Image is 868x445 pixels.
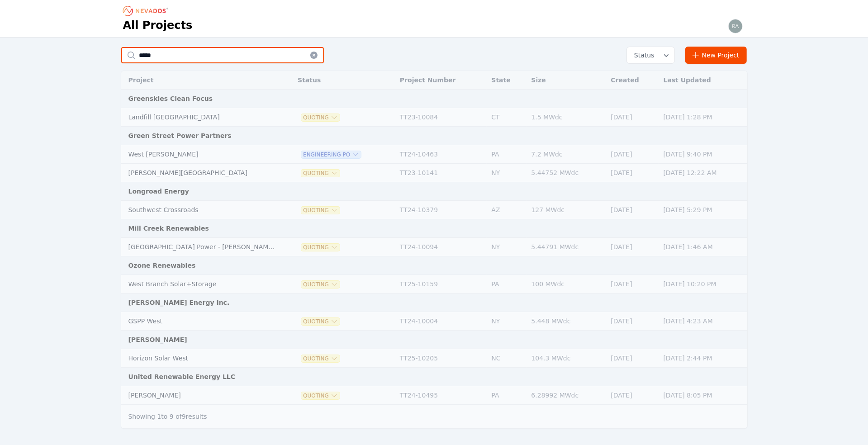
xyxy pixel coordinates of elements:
[606,145,659,164] td: [DATE]
[121,108,280,127] td: Landfill [GEOGRAPHIC_DATA]
[606,386,659,405] td: [DATE]
[659,108,747,127] td: [DATE] 1:28 PM
[121,201,280,219] td: Southwest Crossroads
[301,114,340,121] button: Quoting
[487,71,526,90] th: State
[395,164,487,182] td: TT23-10141
[606,312,659,331] td: [DATE]
[121,127,747,145] td: Green Street Power Partners
[293,71,395,90] th: Status
[487,275,526,294] td: PA
[121,238,280,256] td: [GEOGRAPHIC_DATA] Power - [PERSON_NAME][GEOGRAPHIC_DATA]
[301,392,340,399] button: Quoting
[659,238,747,256] td: [DATE] 1:46 AM
[526,349,606,368] td: 104.3 MWdc
[395,238,487,256] td: TT24-10094
[123,18,193,33] h1: All Projects
[123,4,171,18] nav: Breadcrumb
[121,256,747,275] td: Ozone Renewables
[301,151,361,158] button: Engineering PO
[606,238,659,256] td: [DATE]
[487,145,526,164] td: PA
[121,386,280,405] td: [PERSON_NAME]
[121,294,747,312] td: [PERSON_NAME] Energy Inc.
[182,413,186,420] span: 9
[121,164,280,182] td: [PERSON_NAME][GEOGRAPHIC_DATA]
[487,201,526,219] td: AZ
[659,164,747,182] td: [DATE] 12:22 AM
[606,108,659,127] td: [DATE]
[121,182,747,201] td: Longroad Energy
[301,355,340,362] button: Quoting
[659,275,747,294] td: [DATE] 10:20 PM
[526,386,606,405] td: 6.28992 MWdc
[301,170,340,177] button: Quoting
[170,413,174,420] span: 9
[606,349,659,368] td: [DATE]
[395,71,487,90] th: Project Number
[395,312,487,331] td: TT24-10004
[606,275,659,294] td: [DATE]
[606,201,659,219] td: [DATE]
[487,238,526,256] td: NY
[121,164,747,182] tr: [PERSON_NAME][GEOGRAPHIC_DATA]QuotingTT23-10141NY5.44752 MWdc[DATE][DATE] 12:22 AM
[395,145,487,164] td: TT24-10463
[121,219,747,238] td: Mill Creek Renewables
[526,164,606,182] td: 5.44752 MWdc
[121,312,747,331] tr: GSPP WestQuotingTT24-10004NY5.448 MWdc[DATE][DATE] 4:23 AM
[395,108,487,127] td: TT23-10084
[121,275,747,294] tr: West Branch Solar+StorageQuotingTT25-10159PA100 MWdc[DATE][DATE] 10:20 PM
[526,145,606,164] td: 7.2 MWdc
[487,386,526,405] td: PA
[631,51,655,60] span: Status
[526,238,606,256] td: 5.44791 MWdc
[301,281,340,288] button: Quoting
[121,108,747,127] tr: Landfill [GEOGRAPHIC_DATA]QuotingTT23-10084CT1.5 MWdc[DATE][DATE] 1:28 PM
[659,145,747,164] td: [DATE] 9:40 PM
[121,349,747,368] tr: Horizon Solar WestQuotingTT25-10205NC104.3 MWdc[DATE][DATE] 2:44 PM
[728,19,743,33] img: raymond.aber@nevados.solar
[128,412,207,421] p: Showing to of results
[121,349,280,368] td: Horizon Solar West
[606,71,659,90] th: Created
[659,386,747,405] td: [DATE] 8:05 PM
[526,71,606,90] th: Size
[526,108,606,127] td: 1.5 MWdc
[395,201,487,219] td: TT24-10379
[487,108,526,127] td: CT
[395,386,487,405] td: TT24-10495
[526,312,606,331] td: 5.448 MWdc
[487,312,526,331] td: NY
[627,47,674,63] button: Status
[659,349,747,368] td: [DATE] 2:44 PM
[157,413,161,420] span: 1
[121,331,747,349] td: [PERSON_NAME]
[526,201,606,219] td: 127 MWdc
[121,90,747,108] td: Greenskies Clean Focus
[526,275,606,294] td: 100 MWdc
[487,349,526,368] td: NC
[121,368,747,386] td: United Renewable Energy LLC
[121,238,747,256] tr: [GEOGRAPHIC_DATA] Power - [PERSON_NAME][GEOGRAPHIC_DATA]QuotingTT24-10094NY5.44791 MWdc[DATE][DAT...
[121,71,280,90] th: Project
[121,201,747,219] tr: Southwest CrossroadsQuotingTT24-10379AZ127 MWdc[DATE][DATE] 5:29 PM
[659,312,747,331] td: [DATE] 4:23 AM
[301,244,340,251] button: Quoting
[395,275,487,294] td: TT25-10159
[301,318,340,325] button: Quoting
[685,47,747,64] a: New Project
[121,275,280,294] td: West Branch Solar+Storage
[301,207,340,214] span: Quoting
[395,349,487,368] td: TT25-10205
[121,312,280,331] td: GSPP West
[121,145,280,164] td: West [PERSON_NAME]
[659,201,747,219] td: [DATE] 5:29 PM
